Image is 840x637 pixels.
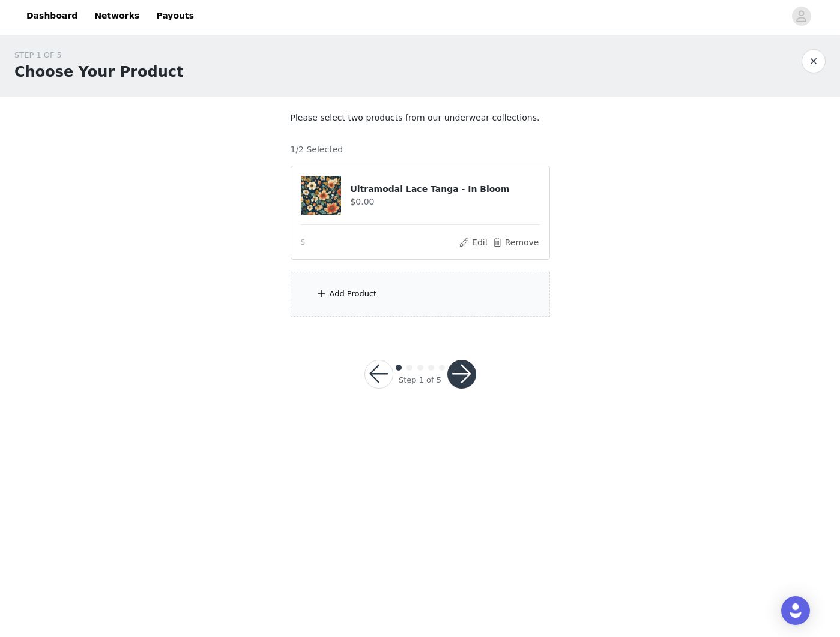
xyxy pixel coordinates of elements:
[350,183,539,196] h4: Ultramodal Lace Tanga - In Bloom
[14,49,183,61] div: STEP 1 OF 5
[14,61,183,83] h1: Choose Your Product
[781,596,810,625] div: Open Intercom Messenger
[19,2,85,29] a: Dashboard
[301,237,306,248] span: S
[796,7,807,26] div: avatar
[399,374,441,386] div: Step 1 of 5
[291,112,550,124] p: Please select two products from our underwear collections.
[350,196,539,208] h4: $0.00
[291,143,343,156] h4: 1/2 Selected
[149,2,201,29] a: Payouts
[491,235,539,250] button: Remove
[459,235,489,250] button: Edit
[87,2,147,29] a: Networks
[301,176,342,214] img: Ultramodal Lace Tanga - In Bloom
[330,288,377,300] div: Add Product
